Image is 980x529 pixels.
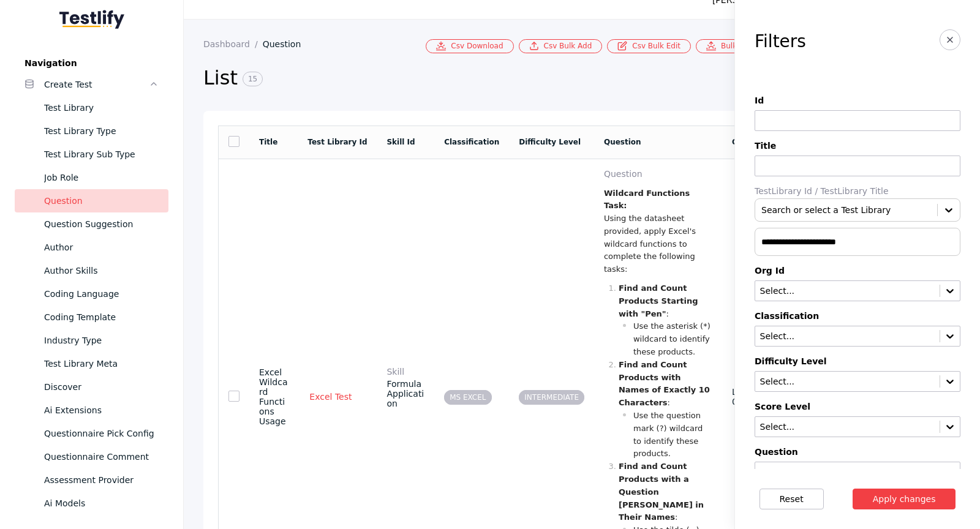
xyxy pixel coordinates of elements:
button: Reset [759,489,824,509]
div: Job Role [44,170,159,185]
div: Questionnaire Comment [44,449,159,464]
div: Coding Language [44,287,159,301]
a: Author [15,236,168,259]
label: Navigation [15,58,168,68]
a: Ai Extensions [15,399,168,422]
label: Classification [755,311,960,321]
a: Assessment Provider [15,468,168,492]
a: Coding Language [15,282,168,306]
p: Use the asterisk (*) wildcard to identify these products. [633,320,712,358]
img: Testlify - Backoffice [59,10,124,29]
a: Difficulty Level [519,138,581,146]
h2: List [203,66,755,91]
label: Org Id [755,266,960,276]
a: Excel Test [307,391,353,402]
a: Test Library Sub Type [15,143,168,166]
span: MS EXCEL [444,390,491,405]
a: Author Skills [15,259,168,282]
p: Use the question mark (?) wildcard to identify these products. [633,410,712,460]
span: 15 [243,72,263,86]
div: Assessment Provider [44,473,159,487]
a: Classification [444,138,499,146]
a: Question [604,138,641,146]
span: Length: 0 [732,387,764,407]
h3: Filters [755,32,806,51]
a: Csv Bulk Add [519,39,603,53]
a: Discover [15,375,168,399]
strong: Wildcard Functions Task: [604,189,690,211]
a: Question Suggestion [15,212,168,236]
div: Author Skills [44,263,159,278]
div: Coding Template [44,310,159,325]
a: Question [15,189,168,212]
strong: Find and Count Products Starting with "Pen" [619,283,698,318]
a: Questionnaire Pick Config [15,422,168,445]
div: Formula Application [386,367,424,408]
a: Test Library Id [307,138,367,146]
strong: Find and Count Products with a Question [PERSON_NAME] in Their Names [619,462,704,522]
span: INTERMEDIATE [519,390,584,405]
div: Test Library Type [44,124,159,138]
section: Excel Wildcard Functions Usage [259,367,288,426]
div: Question [44,193,159,208]
label: TestLibrary Id / TestLibrary Title [755,186,960,196]
div: Test Library Meta [44,356,159,371]
strong: Find and Count Products with Names of Exactly 10 Characters [619,360,710,407]
div: Ai Extensions [44,403,159,418]
label: Score Level [755,402,960,411]
a: Questionnaire Comment [15,445,168,468]
label: Skill [386,367,424,377]
p: : [619,282,712,320]
p: : [619,460,712,524]
a: Test Library [15,96,168,119]
a: Industry Type [15,329,168,352]
div: Author [44,240,159,255]
a: Test Library Type [15,119,168,143]
label: Question [755,447,960,457]
a: Question [263,39,311,49]
div: Industry Type [44,333,159,348]
a: Csv Download [426,39,513,53]
label: Title [755,141,960,151]
a: Coding Template [15,306,168,329]
a: Skill Id [386,138,415,146]
a: Bulk Add [696,39,764,53]
div: Test Library [44,100,159,115]
a: Title [259,138,277,146]
label: Difficulty Level [755,356,960,366]
p: : [619,359,712,410]
a: Job Role [15,166,168,189]
div: Test Library Sub Type [44,147,159,162]
div: Ai Models [44,496,159,511]
label: question [604,169,712,179]
div: Create Test [44,77,149,92]
div: Discover [44,380,159,394]
a: Dashboard [203,39,263,49]
div: Questionnaire Pick Config [44,426,159,441]
td: Options [722,126,774,159]
label: Id [755,96,960,105]
div: Question Suggestion [44,217,159,231]
button: Apply changes [853,489,956,509]
a: Ai Models [15,492,168,515]
a: Csv Bulk Edit [607,39,691,53]
p: Using the datasheet provided, apply Excel's wildcard functions to complete the following tasks: [604,187,712,277]
a: Test Library Meta [15,352,168,375]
